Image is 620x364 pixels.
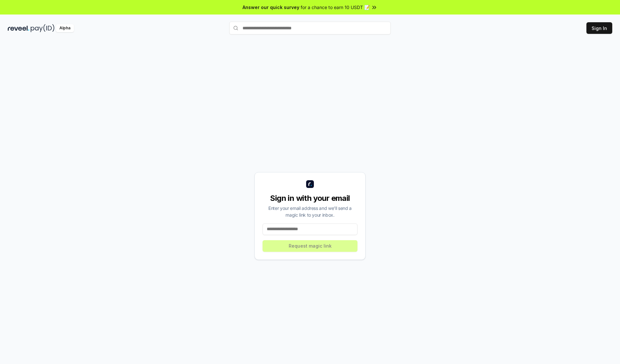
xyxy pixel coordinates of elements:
span: for a chance to earn 10 USDT 📝 [301,4,370,11]
img: logo_small [306,180,314,188]
img: pay_id [31,24,55,32]
img: reveel_dark [8,24,29,32]
div: Enter your email address and we’ll send a magic link to your inbox. [263,205,357,218]
span: Answer our quick survey [243,4,299,11]
div: Sign in with your email [263,193,357,203]
div: Alpha [56,24,74,32]
button: Sign In [586,22,612,34]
